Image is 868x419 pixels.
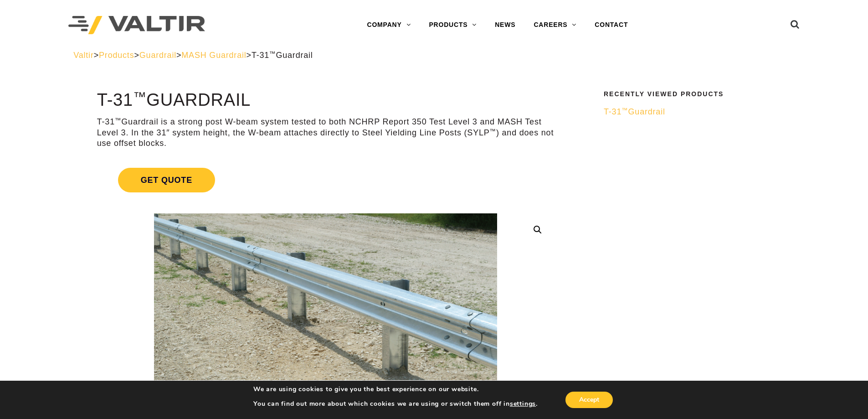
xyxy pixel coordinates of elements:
[133,89,146,104] sup: ™
[510,400,536,408] button: settings
[565,392,613,408] button: Accept
[420,16,486,34] a: PRODUCTS
[97,117,554,149] p: T-31 Guardrail is a strong post W-beam system tested to both NCHRP Report 350 Test Level 3 and MA...
[604,107,665,116] span: T-31 Guardrail
[604,91,789,98] h2: Recently Viewed Products
[181,51,246,60] a: MASH Guardrail
[115,117,121,124] sup: ™
[490,128,496,134] sup: ™
[253,385,538,393] p: We are using cookies to give you the best experience on our website.
[68,16,205,35] img: Valtir
[358,16,420,34] a: COMPANY
[73,51,93,60] a: Valtir
[139,51,176,60] a: Guardrail
[486,16,524,34] a: NEWS
[253,400,538,408] p: You can find out more about which cookies we are using or switch them off in .
[621,107,628,114] sup: ™
[118,168,215,192] span: Get Quote
[252,51,313,60] span: T-31 Guardrail
[604,107,789,117] a: T-31™Guardrail
[524,16,586,34] a: CAREERS
[97,91,554,110] h1: T-31 Guardrail
[269,50,276,57] sup: ™
[73,50,795,61] div: > > > >
[586,16,637,34] a: CONTACT
[97,157,554,203] a: Get Quote
[99,51,134,60] a: Products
